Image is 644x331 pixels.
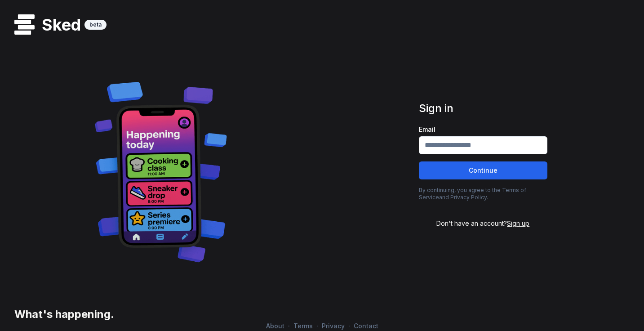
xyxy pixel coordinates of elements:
p: By continuing, you agree to the and . [419,187,547,201]
img: Decorative [90,72,232,270]
h3: What's happening. [11,307,114,322]
a: Privacy Policy [450,194,487,201]
img: logo [14,14,35,35]
button: Continue [419,161,547,179]
span: Sign up [507,219,529,227]
a: Privacy [318,322,348,330]
a: Terms [290,322,316,330]
div: Don't have an account? [419,219,547,228]
div: beta [84,20,107,30]
a: Contact [350,322,382,330]
a: Terms of Service [419,187,526,201]
h1: Sign in [419,101,547,116]
h1: Sked [35,16,84,34]
label: Email [419,126,547,133]
a: About [262,322,288,330]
